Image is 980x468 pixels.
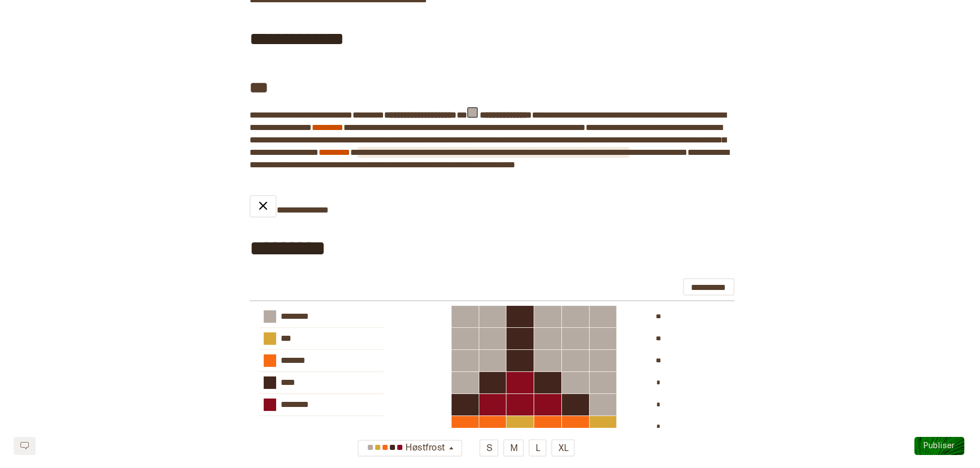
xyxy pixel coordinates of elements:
[503,439,524,457] button: M
[479,439,498,457] button: S
[364,439,447,458] div: Høstfrost
[551,439,575,457] button: XL
[528,439,547,457] button: L
[914,437,964,455] button: Publiser
[923,441,955,450] span: Publiser
[358,440,462,457] button: Høstfrost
